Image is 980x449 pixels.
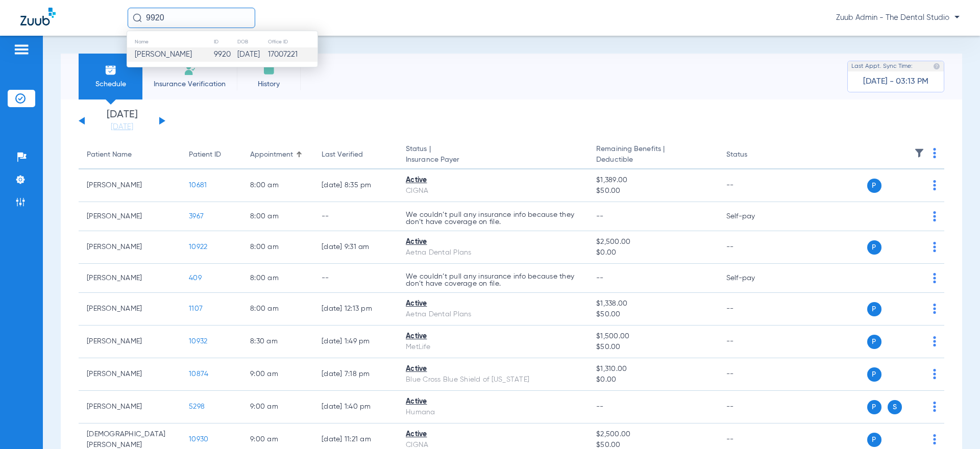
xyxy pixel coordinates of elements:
[244,79,293,89] span: History
[933,180,936,190] img: group-dot-blue.svg
[933,402,936,412] img: group-dot-blue.svg
[242,169,313,202] td: 8:00 AM
[322,149,389,160] div: Last Verified
[406,175,580,186] div: Active
[213,47,237,62] td: 9920
[79,358,181,391] td: [PERSON_NAME]
[867,433,881,447] span: P
[313,231,398,264] td: [DATE] 9:31 AM
[406,273,580,287] p: We couldn’t pull any insurance info because they don’t have coverage on file.
[242,293,313,326] td: 8:00 AM
[718,231,787,264] td: --
[213,36,237,47] th: ID
[79,231,181,264] td: [PERSON_NAME]
[718,169,787,202] td: --
[313,202,398,231] td: --
[933,273,936,283] img: group-dot-blue.svg
[189,370,208,378] span: 10874
[406,237,580,247] div: Active
[596,429,709,440] span: $2,500.00
[250,149,305,160] div: Appointment
[596,309,709,320] span: $50.00
[933,304,936,314] img: group-dot-blue.svg
[79,293,181,326] td: [PERSON_NAME]
[242,231,313,264] td: 8:00 AM
[242,391,313,423] td: 9:00 AM
[596,155,709,165] span: Deductible
[263,64,275,76] img: History
[79,391,181,423] td: [PERSON_NAME]
[79,202,181,231] td: [PERSON_NAME]
[313,326,398,358] td: [DATE] 1:49 PM
[189,436,208,443] span: 10930
[596,186,709,196] span: $50.00
[189,338,207,345] span: 10932
[933,63,940,70] img: last sync help info
[596,275,604,282] span: --
[127,36,213,47] th: Name
[406,186,580,196] div: CIGNA
[867,400,881,414] span: P
[596,247,709,258] span: $0.00
[718,293,787,326] td: --
[242,358,313,391] td: 9:00 AM
[914,148,924,158] img: filter.svg
[79,264,181,293] td: [PERSON_NAME]
[91,110,153,132] li: [DATE]
[718,264,787,293] td: Self-pay
[189,305,203,312] span: 1107
[596,403,604,410] span: --
[322,149,363,160] div: Last Verified
[189,213,204,220] span: 3967
[189,403,205,410] span: 5298
[406,298,580,309] div: Active
[13,43,30,56] img: hamburger-icon
[79,169,181,202] td: [PERSON_NAME]
[313,293,398,326] td: [DATE] 12:13 PM
[406,247,580,258] div: Aetna Dental Plans
[596,298,709,309] span: $1,338.00
[406,375,580,385] div: Blue Cross Blue Shield of [US_STATE]
[596,364,709,375] span: $1,310.00
[87,149,173,160] div: Patient Name
[933,434,936,444] img: group-dot-blue.svg
[237,36,268,47] th: DOB
[313,264,398,293] td: --
[128,8,255,28] input: Search for patients
[406,407,580,418] div: Humana
[406,309,580,320] div: Aetna Dental Plans
[267,47,317,62] td: 17007221
[867,302,881,316] span: P
[313,169,398,202] td: [DATE] 8:35 PM
[867,240,881,255] span: P
[313,358,398,391] td: [DATE] 7:18 PM
[242,202,313,231] td: 8:00 AM
[250,149,293,160] div: Appointment
[150,79,229,89] span: Insurance Verification
[406,211,580,226] p: We couldn’t pull any insurance info because they don’t have coverage on file.
[135,51,192,58] span: [PERSON_NAME]
[267,36,317,47] th: Office ID
[718,358,787,391] td: --
[189,149,234,160] div: Patient ID
[596,175,709,186] span: $1,389.00
[184,64,196,76] img: Manual Insurance Verification
[189,243,207,251] span: 10922
[406,364,580,375] div: Active
[596,237,709,247] span: $2,500.00
[933,148,936,158] img: group-dot-blue.svg
[867,367,881,382] span: P
[836,13,960,23] span: Zuub Admin - The Dental Studio
[20,8,56,26] img: Zuub Logo
[406,331,580,342] div: Active
[596,342,709,353] span: $50.00
[133,13,142,22] img: Search Icon
[718,141,787,169] th: Status
[596,213,604,220] span: --
[851,61,913,71] span: Last Appt. Sync Time:
[718,391,787,423] td: --
[79,326,181,358] td: [PERSON_NAME]
[933,336,936,346] img: group-dot-blue.svg
[596,375,709,385] span: $0.00
[888,400,902,414] span: S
